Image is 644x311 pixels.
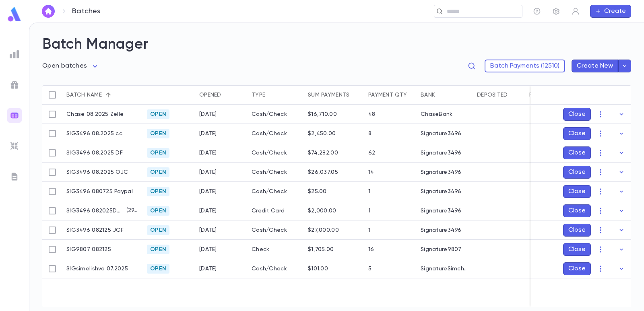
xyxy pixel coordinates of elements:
[563,185,591,198] button: Close
[147,246,169,253] span: Open
[248,85,304,105] div: Type
[248,105,304,124] div: Cash/Check
[147,266,169,272] span: Open
[66,246,111,253] p: SIG9807 082125
[563,224,591,237] button: Close
[199,85,221,105] div: Opened
[368,266,372,272] div: 5
[10,141,19,151] img: imports_grey.530a8a0e642e233f2baf0ef88e8c9fcb.svg
[308,169,338,175] div: $26,037.05
[421,150,462,156] div: Signature3496
[590,5,631,18] button: Create
[10,172,19,181] img: letters_grey.7941b92b52307dd3b8a917253454ce1c.svg
[563,204,591,217] button: Close
[368,246,374,253] div: 16
[368,169,374,175] div: 14
[368,85,407,105] div: Payment qty
[308,130,336,137] div: $2,450.00
[368,188,370,195] div: 1
[421,227,462,233] div: Signature3496
[72,7,100,16] p: Batches
[102,89,115,101] button: Sort
[368,111,376,117] div: 48
[248,163,304,182] div: Cash/Check
[248,182,304,201] div: Cash/Check
[248,201,304,220] div: Credit Card
[308,188,327,195] div: $25.00
[10,111,19,120] img: batches_gradient.0a22e14384a92aa4cd678275c0c39cc4.svg
[147,208,169,214] span: Open
[421,130,462,137] div: Signature3496
[195,85,248,105] div: Opened
[368,208,370,214] div: 1
[248,220,304,240] div: Cash/Check
[66,266,128,272] p: SIGsimelishva 07.2025
[66,169,128,175] p: SIG3496 08.2025 OJC
[248,259,304,278] div: Cash/Check
[304,85,364,105] div: Sum payments
[563,108,591,121] button: Close
[563,146,591,159] button: Close
[421,111,453,117] div: ChaseBank
[308,227,339,233] div: $27,000.00
[308,208,336,214] div: $2,000.00
[308,150,338,156] div: $74,282.00
[308,266,328,272] div: $101.00
[563,262,591,275] button: Close
[66,150,123,156] p: SIG3496 08.2025 DF
[364,85,417,105] div: Payment qty
[123,207,139,215] p: ( 2935 )
[308,111,337,117] div: $16,710.00
[147,130,169,137] span: Open
[66,111,124,117] p: Chase 08.2025 Zelle
[308,246,334,253] div: $1,705.00
[66,85,102,105] div: Batch name
[66,227,124,233] p: SIG3496 082125 JCF
[147,188,169,195] span: Open
[199,227,217,233] div: 8/20/2025
[421,188,462,195] div: Signature3496
[147,111,169,117] span: Open
[421,208,462,214] div: Signature3496
[563,127,591,140] button: Close
[473,85,525,105] div: Deposited
[42,36,631,54] h2: Batch Manager
[42,63,87,69] span: Open batches
[252,85,265,105] div: Type
[485,60,565,72] button: Batch Payments (12510)
[62,85,143,105] div: Batch name
[308,85,349,105] div: Sum payments
[43,8,53,14] img: home_white.a664292cf8c1dea59945f0da9f25487c.svg
[248,143,304,163] div: Cash/Check
[529,85,560,105] div: Recorded
[368,130,372,137] div: 8
[199,130,217,137] div: 7/31/2025
[421,169,462,175] div: Signature3496
[199,150,217,156] div: 8/1/2025
[525,85,578,105] div: Recorded
[10,49,19,59] img: reports_grey.c525e4749d1bce6a11f5fe2a8de1b229.svg
[6,6,23,22] img: logo
[10,80,19,90] img: campaigns_grey.99e729a5f7ee94e3726e6486bddda8f1.svg
[477,85,508,105] div: Deposited
[66,130,122,137] p: SIG3496 08.2025 cc
[563,243,591,256] button: Close
[42,60,100,72] div: Open batches
[199,111,217,117] div: 8/1/2025
[66,208,123,214] p: SIG3496 082025DMFcc
[368,150,376,156] div: 62
[572,60,618,72] button: Create New
[66,188,133,195] p: SIG3496 080725 Paypal
[421,85,435,105] div: Bank
[421,266,469,272] div: SignatureSimchasElisheva
[368,227,370,233] div: 1
[199,208,217,214] div: 8/20/2025
[147,150,169,156] span: Open
[417,85,473,105] div: Bank
[248,240,304,259] div: Check
[421,246,462,253] div: Signature9807
[248,124,304,143] div: Cash/Check
[199,169,217,175] div: 8/1/2025
[563,166,591,179] button: Close
[199,246,217,253] div: 8/21/2025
